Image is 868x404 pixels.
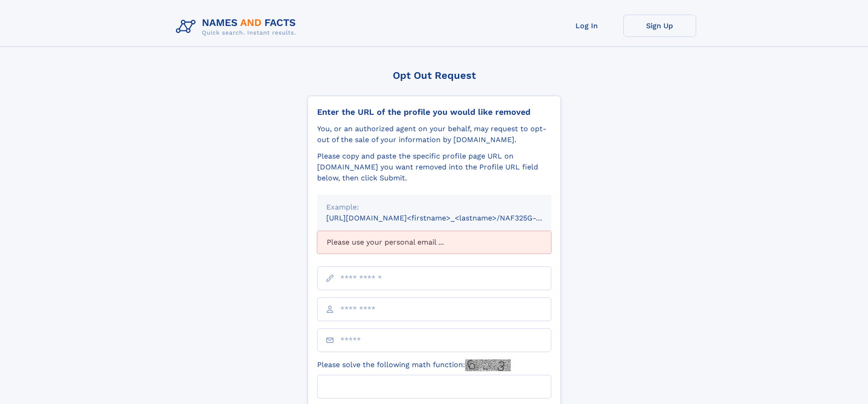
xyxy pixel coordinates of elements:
a: Log In [550,15,623,37]
img: Logo Names and Facts [172,15,303,39]
div: Please use your personal email ... [317,231,551,254]
label: Please solve the following math function: [317,359,511,371]
div: Please copy and paste the specific profile page URL on [DOMAIN_NAME] you want removed into the Pr... [317,151,551,184]
div: Enter the URL of the profile you would like removed [317,107,551,117]
small: [URL][DOMAIN_NAME]<firstname>_<lastname>/NAF325G-xxxxxxxx [326,214,569,222]
div: Opt Out Request [308,70,561,81]
a: Sign Up [623,15,696,37]
div: You, or an authorized agent on your behalf, may request to opt-out of the sale of your informatio... [317,123,551,145]
div: Example: [326,202,542,213]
